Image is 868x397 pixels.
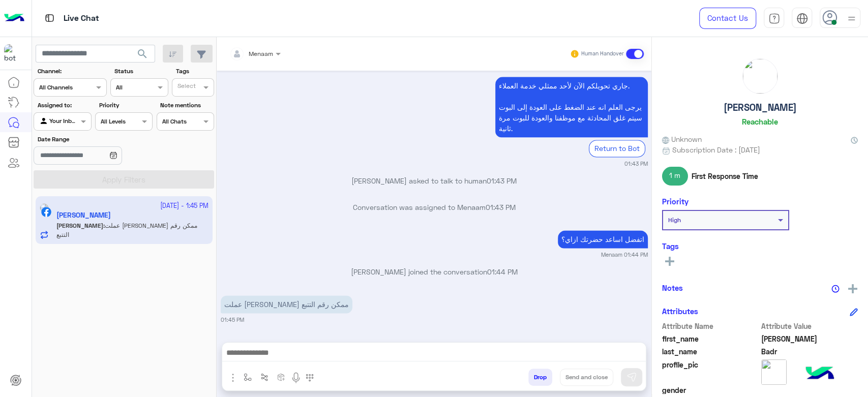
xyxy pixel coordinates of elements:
[221,316,244,324] small: 01:45 PM
[256,369,273,385] button: Trigger scenario
[601,251,648,259] small: Menaam 01:44 PM
[99,101,152,110] label: Priority
[560,369,613,386] button: Send and close
[114,67,167,76] label: Status
[273,369,290,385] button: create order
[626,372,637,382] img: send message
[761,359,787,385] img: picture
[277,373,285,381] img: create order
[662,134,702,144] span: Unknown
[260,373,268,381] img: Trigger scenario
[4,44,22,63] img: 713415422032625
[761,385,858,395] span: null
[764,8,784,29] a: tab
[244,373,252,381] img: select flow
[487,267,518,276] span: 01:44 PM
[290,372,302,384] img: send voice note
[672,144,760,155] span: Subscription Date : [DATE]
[743,59,777,94] img: picture
[130,45,155,67] button: search
[668,216,681,224] b: High
[581,50,624,58] small: Human Handover
[34,170,214,189] button: Apply Filters
[38,135,152,144] label: Date Range
[528,369,552,386] button: Drop
[38,67,106,76] label: Channel:
[692,171,758,181] span: First Response Time
[662,359,759,383] span: profile_pic
[306,374,314,382] img: make a call
[4,8,24,29] img: Logo
[662,241,858,251] h6: Tags
[662,333,759,344] span: first_name
[662,197,689,206] h6: Priority
[796,13,808,24] img: tab
[742,117,778,126] h6: Reachable
[43,12,56,24] img: tab
[662,321,759,331] span: Attribute Name
[761,333,858,344] span: Mohamed
[662,307,698,316] h6: Attributes
[761,321,858,331] span: Attribute Value
[699,8,756,29] a: Contact Us
[487,176,517,185] span: 01:43 PM
[221,202,648,212] p: Conversation was assigned to Menaam
[176,81,196,93] div: Select
[662,167,688,185] span: 1 m
[768,13,780,24] img: tab
[662,385,759,395] span: gender
[486,203,516,211] span: 01:43 PM
[589,140,645,157] div: Return to Bot
[221,295,352,313] p: 2/10/2025, 1:45 PM
[38,101,90,110] label: Assigned to:
[160,101,213,110] label: Note mentions
[176,67,213,76] label: Tags
[724,102,797,113] h5: [PERSON_NAME]
[240,369,256,385] button: select flow
[845,12,858,25] img: profile
[662,283,683,292] h6: Notes
[495,77,648,137] p: 2/10/2025, 1:43 PM
[848,284,857,293] img: add
[64,12,99,25] p: Live Chat
[136,48,148,60] span: search
[558,230,648,248] p: 2/10/2025, 1:44 PM
[227,372,239,384] img: send attachment
[249,50,273,57] span: Menaam
[624,160,648,168] small: 01:43 PM
[761,346,858,357] span: Badr
[831,285,840,293] img: notes
[662,346,759,357] span: last_name
[221,266,648,277] p: [PERSON_NAME] joined the conversation
[221,175,648,186] p: [PERSON_NAME] asked to talk to human
[802,356,837,392] img: hulul-logo.png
